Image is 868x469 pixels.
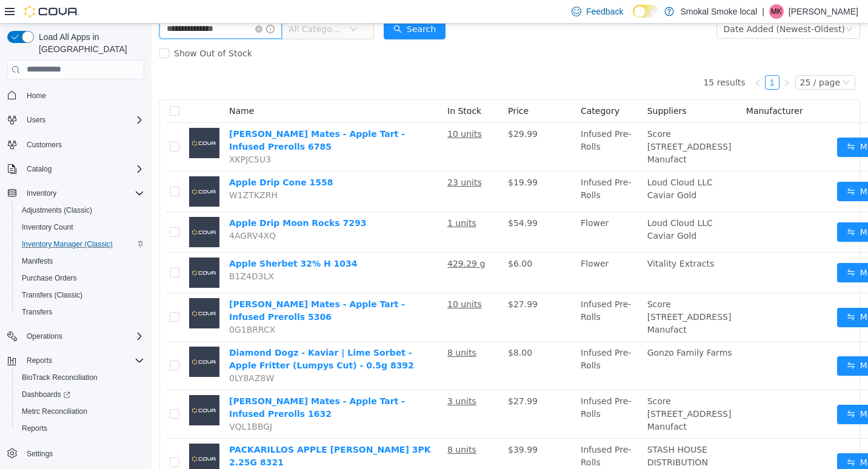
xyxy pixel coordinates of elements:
button: Inventory [2,185,149,202]
i: icon: down [198,2,205,10]
img: Apple Sherbet 32% H 1034 placeholder [38,234,68,264]
a: Metrc Reconciliation [17,404,92,419]
u: 23 units [296,154,330,164]
span: Users [27,115,45,125]
button: Customers [2,136,149,153]
span: Customers [22,137,144,152]
span: XKPJC5U3 [78,131,119,141]
span: Dashboards [17,387,144,402]
button: Catalog [22,162,56,176]
span: $27.99 [356,373,386,382]
span: Manufacturer [595,82,652,92]
span: $54.99 [356,195,386,204]
span: Load All Apps in [GEOGRAPHIC_DATA] [34,31,144,55]
i: icon: down [691,55,698,64]
a: Manifests [17,254,58,268]
img: PACKARILLOS APPLE MINTZ 3PK 2.25G 8321 placeholder [38,420,68,450]
span: Transfers (Classic) [22,290,82,300]
span: Name [78,82,102,92]
a: Home [22,88,51,103]
span: Catalog [27,164,52,174]
a: Apple Drip Moon Rocks 7293 [78,195,215,204]
button: BioTrack Reconciliation [12,369,149,386]
span: $27.99 [356,276,386,285]
span: Price [356,82,377,92]
span: BioTrack Reconciliation [22,373,98,382]
span: W1ZTKZRH [78,167,126,176]
button: Adjustments (Classic) [12,202,149,219]
span: B1Z4D3LX [78,248,122,258]
td: Flower [424,188,491,229]
a: Inventory Count [17,220,78,234]
a: Reports [17,421,52,436]
span: Gonzo Family Farms [496,324,581,334]
span: $39.99 [356,421,386,431]
span: Transfers (Classic) [17,288,144,302]
button: Inventory Manager (Classic) [12,236,149,253]
span: Vitality Extracts [496,235,563,245]
span: Adjustments (Classic) [17,203,144,218]
u: 8 units [296,324,325,334]
button: Purchase Orders [12,270,149,287]
span: Score [STREET_ADDRESS] Manufact [496,105,580,141]
p: [PERSON_NAME] [789,4,858,19]
a: Transfers [17,305,57,319]
span: Inventory Manager (Classic) [17,237,144,251]
button: Reports [22,353,57,368]
button: icon: swapMove [686,430,741,449]
span: In Stock [296,82,330,92]
span: Transfers [22,307,52,317]
img: Muha Mates - Apple Tart - Infused Prerolls 6785 placeholder [38,104,68,135]
img: Muha Mates - Apple Tart - Infused Prerolls 1632 placeholder [38,371,68,402]
span: MK [771,4,782,19]
i: icon: left [603,56,610,63]
span: 0LY8AZ8W [78,350,122,359]
span: Operations [22,329,144,344]
button: icon: swapMove [686,381,741,401]
span: Transfers [17,305,144,319]
a: Transfers (Classic) [17,288,87,302]
button: Catalog [2,161,149,178]
button: Reports [12,420,149,437]
span: Dark Mode [633,18,633,18]
span: Catalog [22,162,144,176]
button: Manifests [12,253,149,270]
a: Settings [22,447,58,461]
td: Infused Pre-Rolls [424,99,491,148]
img: Diamond Dogz - Kaviar | Lime Sorbet - Apple Fritter (Lumpys Cut) - 0.5g 8392 placeholder [38,323,68,353]
button: Inventory Count [12,219,149,236]
li: Next Page [628,52,643,66]
span: Inventory Count [22,222,73,232]
a: Inventory Manager (Classic) [17,237,118,251]
span: Home [27,91,46,101]
button: Inventory [22,186,61,201]
span: Loud Cloud LLC Caviar Gold [496,195,561,217]
u: 8 units [296,421,325,431]
u: 1 units [296,195,325,204]
li: Previous Page [599,52,613,66]
button: icon: swapMove [686,333,741,352]
button: icon: swapMove [686,239,741,259]
i: icon: down [694,2,701,10]
span: Score [STREET_ADDRESS] Manufact [496,276,580,311]
a: [PERSON_NAME] Mates - Apple Tart - Infused Prerolls 6785 [78,105,253,128]
span: VQL1BBGJ [78,398,121,408]
li: 1 [613,52,628,66]
span: Settings [27,449,53,459]
span: Loud Cloud LLC Caviar Gold [496,154,561,176]
span: Customers [27,140,62,150]
a: Customers [22,138,67,152]
li: 15 results [552,52,593,66]
u: 429.29 g [296,235,333,245]
span: Reports [17,421,144,436]
span: 4AGRV4XQ [78,207,124,217]
button: icon: swapMove [686,199,741,218]
span: STASH HOUSE DISTRIBUTION [496,421,556,444]
img: Cova [24,5,79,18]
u: 10 units [296,276,330,285]
span: BioTrack Reconciliation [17,370,144,385]
span: Category [429,82,468,92]
button: Operations [22,329,67,344]
span: 0G1BRRCX [78,301,124,311]
i: icon: info-circle [115,1,123,10]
